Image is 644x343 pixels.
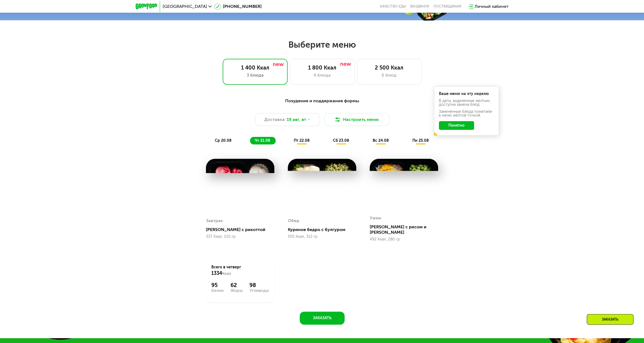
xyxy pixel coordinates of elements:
[370,214,381,222] div: Ужин
[17,39,627,50] h2: Выберите меню
[412,138,429,143] span: пн 25.08
[295,72,349,78] div: 4 блюда
[288,235,356,239] div: 505 Ккал, 312 гр
[300,312,345,325] button: Заказать
[211,288,224,293] div: Белки
[206,235,274,239] div: 337 Ккал, 210 гр
[362,64,416,71] div: 2 500 Ккал
[439,92,494,96] div: Ваше меню на эту неделю
[249,288,269,293] div: Углеводы
[287,116,306,123] span: 19 авг, вт
[288,217,299,225] div: Обед
[228,72,282,78] div: 3 блюда
[370,224,442,235] div: [PERSON_NAME] с рисом и [PERSON_NAME]
[439,110,494,117] div: Заменённые блюда пометили в меню жёлтой точкой.
[288,227,361,232] div: Куриное бедро с булгуром
[215,138,232,143] span: ср 20.08
[206,217,223,225] div: Завтрак
[410,4,429,9] a: Вендинги
[206,227,279,232] div: [PERSON_NAME] с рикоттой
[211,270,222,276] span: 1334
[163,4,207,9] span: [GEOGRAPHIC_DATA]
[294,138,310,143] span: пт 22.08
[249,282,269,288] div: 98
[373,138,389,143] span: вс 24.08
[211,282,224,288] div: 95
[295,64,349,71] div: 1 800 Ккал
[222,271,231,276] span: Ккал
[211,265,269,276] div: Всего в четверг
[228,64,282,71] div: 1 400 Ккал
[264,116,286,123] span: Доставка:
[587,314,633,325] div: Заказать
[231,288,243,293] div: Жиры
[362,72,416,78] div: 6 блюд
[255,138,270,143] span: чт 21.08
[433,4,461,9] div: поставщикам
[324,113,389,126] button: Настроить меню
[214,3,262,10] a: [PHONE_NUMBER]
[231,282,243,288] div: 62
[380,4,406,9] a: Качество еды
[333,138,349,143] span: сб 23.08
[370,237,438,242] div: 492 Ккал, 280 гр
[439,121,474,130] button: Понятно
[475,3,509,10] div: Личный кабинет
[439,99,494,107] div: В даты, выделенные желтым, доступна замена блюд.
[162,98,482,104] div: Похудение и поддержание формы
